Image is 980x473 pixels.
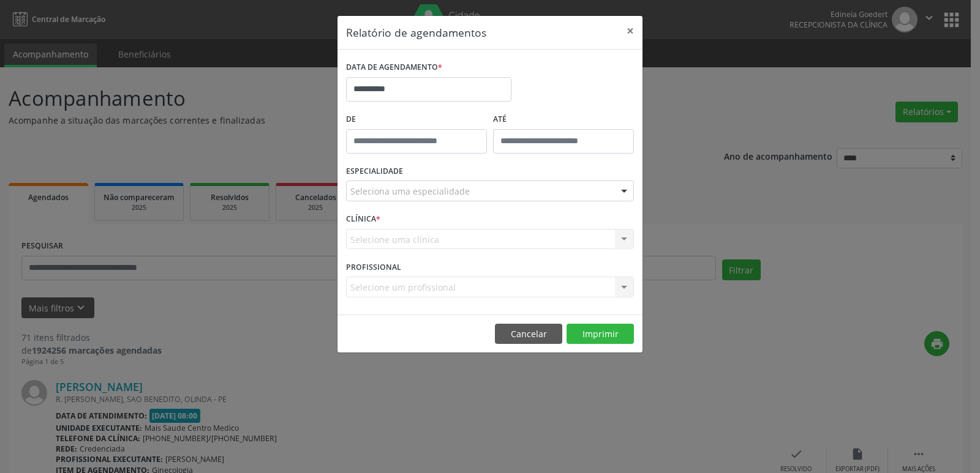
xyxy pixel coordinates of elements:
[346,24,486,40] h5: Relatório de agendamentos
[346,110,487,129] label: De
[495,324,562,345] button: Cancelar
[346,162,403,181] label: ESPECIALIDADE
[567,324,634,345] button: Imprimir
[493,110,634,129] label: ATÉ
[346,258,401,277] label: PROFISSIONAL
[350,185,470,198] span: Seleciona uma especialidade
[346,58,442,77] label: DATA DE AGENDAMENTO
[618,16,643,46] button: Close
[346,210,380,229] label: CLÍNICA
